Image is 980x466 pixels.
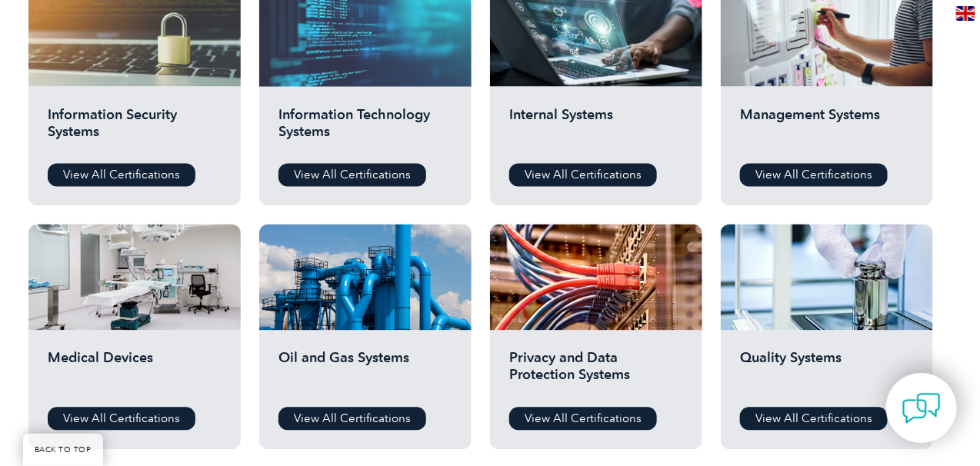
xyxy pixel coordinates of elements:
[48,106,222,152] h2: Information Security Systems
[956,6,975,21] img: en
[509,408,657,431] a: View All Certifications
[509,350,683,396] h2: Privacy and Data Protection Systems
[48,350,222,396] h2: Medical Devices
[740,350,914,396] h2: Quality Systems
[740,408,888,431] a: View All Certifications
[48,408,195,431] a: View All Certifications
[509,164,657,187] a: View All Certifications
[902,389,941,428] img: contact-chat.png
[740,106,914,152] h2: Management Systems
[48,164,195,187] a: View All Certifications
[278,408,426,431] a: View All Certifications
[23,434,103,466] a: BACK TO TOP
[740,164,888,187] a: View All Certifications
[509,106,683,152] h2: Internal Systems
[278,106,452,152] h2: Information Technology Systems
[278,164,426,187] a: View All Certifications
[278,350,452,396] h2: Oil and Gas Systems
